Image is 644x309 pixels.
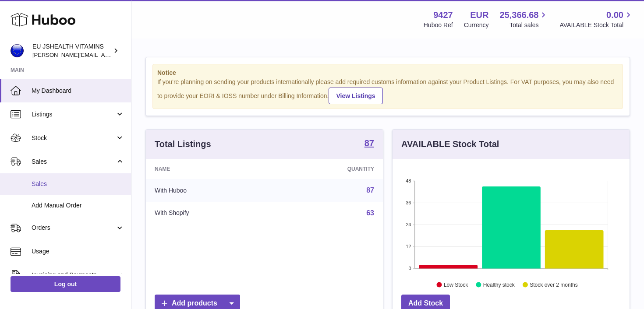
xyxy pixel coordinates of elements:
a: View Listings [329,88,382,104]
th: Name [146,159,274,179]
span: Sales [32,180,124,188]
span: Invoicing and Payments [32,271,115,279]
th: Quantity [274,159,383,179]
text: 0 [408,266,411,271]
a: 0.00 AVAILABLE Stock Total [559,9,633,29]
span: Orders [32,224,115,232]
span: Listings [32,110,115,119]
strong: EUR [470,9,488,21]
h3: Total Listings [155,138,211,150]
strong: Notice [157,69,618,77]
span: Stock [32,134,115,142]
a: Log out [11,276,120,292]
span: Sales [32,158,115,166]
text: 12 [406,244,411,249]
span: Usage [32,247,124,256]
td: With Huboo [146,179,274,202]
h3: AVAILABLE Stock Total [401,138,499,150]
span: Total sales [510,21,548,29]
strong: 9427 [433,9,453,21]
div: Huboo Ref [424,21,453,29]
div: EU JSHEALTH VITAMINS [32,42,111,59]
text: 36 [406,200,411,205]
text: Stock over 2 months [530,281,577,288]
span: [PERSON_NAME][EMAIL_ADDRESS][DOMAIN_NAME] [32,51,176,58]
td: With Shopify [146,202,274,225]
span: My Dashboard [32,87,124,95]
a: 63 [366,209,374,217]
span: 0.00 [606,9,623,21]
strong: 87 [364,139,374,147]
text: Healthy stock [483,281,515,288]
a: 25,366.68 Total sales [499,9,548,29]
span: Add Manual Order [32,201,124,210]
text: Low Stock [444,281,468,288]
span: 25,366.68 [499,9,538,21]
img: laura@jessicasepel.com [11,44,24,57]
div: Currency [464,21,489,29]
a: 87 [366,186,374,194]
div: If you're planning on sending your products internationally please add required customs informati... [157,78,618,104]
span: AVAILABLE Stock Total [559,21,633,29]
text: 24 [406,222,411,227]
text: 48 [406,178,411,183]
a: 87 [364,139,374,149]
